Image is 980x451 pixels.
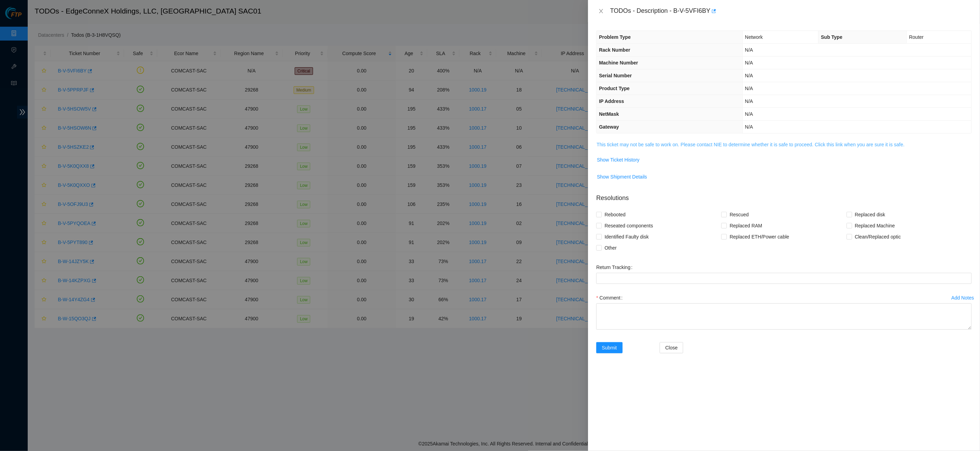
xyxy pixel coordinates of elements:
span: N/A [745,60,753,66]
span: N/A [745,111,753,117]
input: Return Tracking [596,273,972,284]
span: Router [909,34,924,40]
span: Show Ticket History [597,156,640,164]
span: Gateway [599,124,619,130]
span: Replaced ETH/Power cable [727,231,792,242]
button: Show Shipment Details [597,171,648,182]
span: N/A [745,73,753,78]
button: Close [660,342,683,353]
span: Show Shipment Details [597,173,647,181]
span: Product Type [599,86,630,91]
span: Identified Faulty disk [602,231,652,242]
span: Clean/Replaced optic [852,231,904,242]
span: Rack Number [599,47,630,53]
label: Comment [596,292,625,303]
span: Reseated components [602,220,656,231]
span: Sub Type [821,34,843,40]
span: Replaced disk [852,209,888,220]
span: Rescued [727,209,751,220]
span: Network [745,34,763,40]
a: This ticket may not be safe to work on. Please contact NIE to determine whether it is safe to pro... [597,142,905,147]
div: TODOs - Description - B-V-5VFI6BY [610,6,972,17]
button: Submit [596,342,623,353]
p: Resolutions [596,188,972,203]
span: N/A [745,86,753,91]
span: Machine Number [599,60,638,66]
span: N/A [745,98,753,104]
button: Show Ticket History [597,154,640,165]
span: N/A [745,124,753,130]
span: Serial Number [599,73,632,78]
span: Problem Type [599,34,631,40]
span: Other [602,242,620,253]
span: Replaced Machine [852,220,898,231]
button: Add Notes [951,292,974,303]
label: Return Tracking [596,262,635,273]
span: Replaced RAM [727,220,765,231]
span: N/A [745,47,753,53]
span: Close [665,344,678,352]
div: Add Notes [952,295,974,300]
span: Rebooted [602,209,629,220]
textarea: Comment [596,303,972,330]
span: IP Address [599,98,624,104]
span: Submit [602,344,617,352]
span: close [598,8,604,14]
button: Close [596,8,606,15]
span: NetMask [599,111,619,117]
